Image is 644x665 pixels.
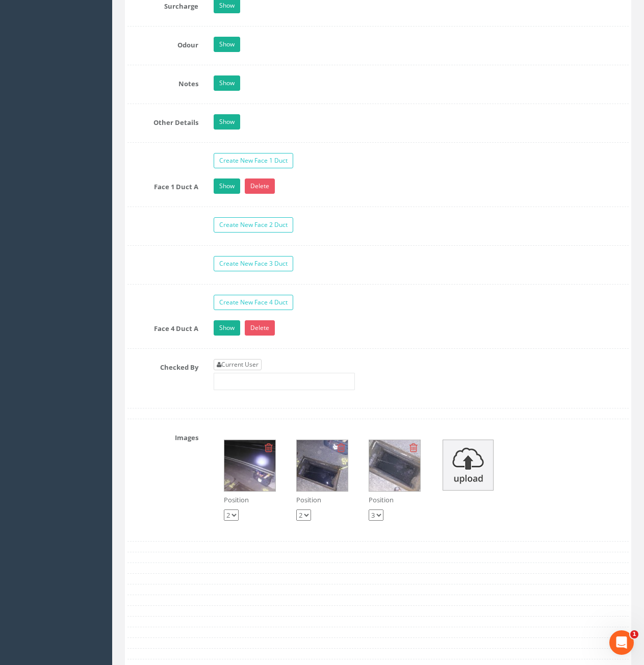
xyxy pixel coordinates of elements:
a: Create New Face 1 Duct [214,153,293,168]
a: Delete [245,320,275,336]
a: Show [214,75,240,91]
img: 533e54ee-70eb-79eb-eb30-e73355d62452_b9609070-ebae-b697-9430-a82aadaf838e_thumb.jpg [297,440,348,491]
img: 533e54ee-70eb-79eb-eb30-e73355d62452_b7ee077d-3879-b722-b842-9e8eb875fa3a_thumb.jpg [369,440,420,491]
p: Position [296,495,348,505]
img: 533e54ee-70eb-79eb-eb30-e73355d62452_6f23479e-29cd-c8ed-6f89-5f00f1ce2efc_thumb.jpg [224,440,275,491]
a: Show [214,320,240,336]
a: Create New Face 4 Duct [214,295,293,310]
a: Create New Face 3 Duct [214,256,293,271]
label: Face 4 Duct A [120,320,206,334]
a: Show [214,114,240,130]
label: Face 1 Duct A [120,178,206,192]
p: Position [369,495,421,505]
label: Other Details [120,114,206,127]
span: 1 [630,630,638,638]
label: Notes [120,75,206,89]
a: Show [214,178,240,194]
a: Create New Face 2 Duct [214,217,293,233]
iframe: Intercom live chat [609,630,634,655]
a: Show [214,37,240,52]
a: Current User [214,359,262,370]
label: Checked By [120,359,206,372]
label: Odour [120,37,206,50]
img: upload_icon.png [443,440,494,491]
label: Images [120,429,206,443]
p: Position [224,495,276,505]
a: Delete [245,178,275,194]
